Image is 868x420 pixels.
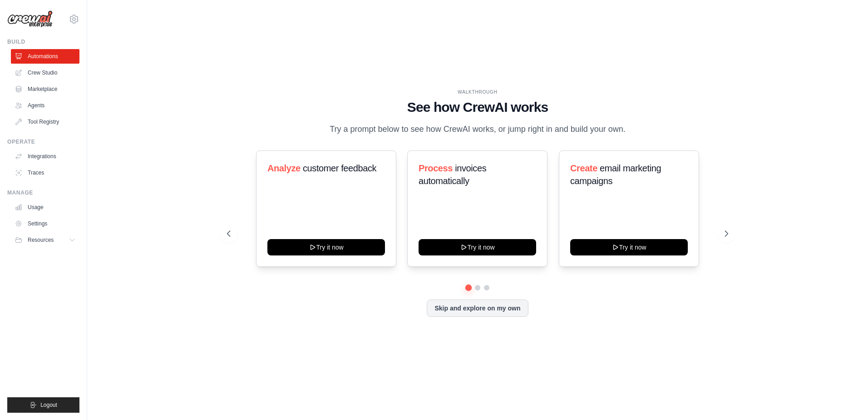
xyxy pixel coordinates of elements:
[419,163,453,173] span: Process
[267,239,385,255] button: Try it now
[11,115,79,129] a: Tool Registry
[11,49,79,64] a: Automations
[11,200,79,215] a: Usage
[11,233,79,247] button: Resources
[11,165,79,180] a: Traces
[7,10,53,28] img: Logo
[325,123,630,136] p: Try a prompt below to see how CrewAI works, or jump right in and build your own.
[427,300,528,317] button: Skip and explore on my own
[7,189,79,196] div: Manage
[40,401,57,409] span: Logout
[227,89,728,95] div: WALKTHROUGH
[267,163,301,173] span: Analyze
[11,65,79,80] a: Crew Studio
[227,99,728,115] h1: See how CrewAI works
[11,98,79,113] a: Agents
[570,163,661,186] span: email marketing campaigns
[11,216,79,231] a: Settings
[7,38,79,45] div: Build
[570,163,597,173] span: Create
[419,239,536,255] button: Try it now
[7,397,79,413] button: Logout
[11,149,79,164] a: Integrations
[570,239,688,255] button: Try it now
[11,82,79,96] a: Marketplace
[7,138,79,145] div: Operate
[303,163,376,173] span: customer feedback
[28,236,54,244] span: Resources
